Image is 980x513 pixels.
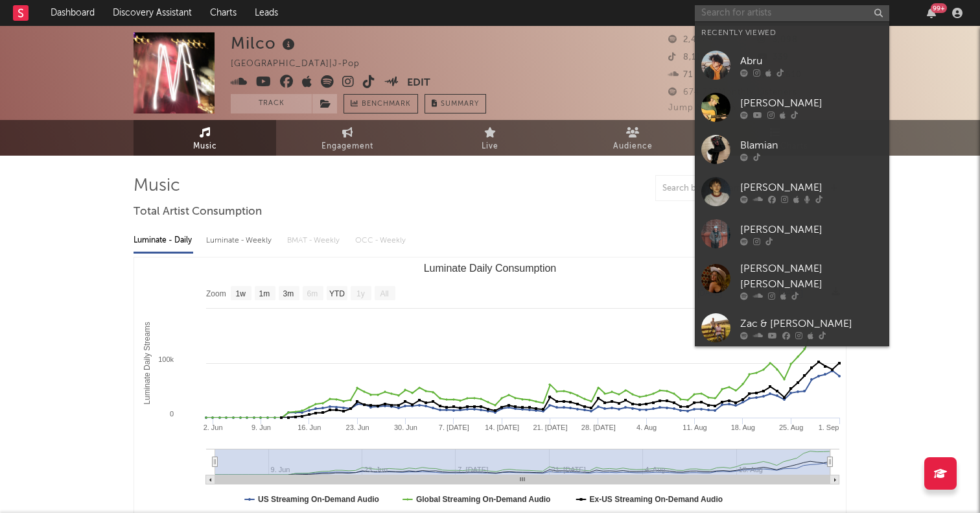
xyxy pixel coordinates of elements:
text: 28. [DATE] [581,424,616,431]
text: 6m [307,289,318,298]
button: Track [231,94,312,113]
a: [PERSON_NAME] [695,171,889,213]
div: Milco [231,32,298,54]
span: 2,417 [668,36,706,44]
div: [PERSON_NAME] [PERSON_NAME] [740,261,883,292]
button: Summary [425,94,486,113]
a: Audience [561,120,704,156]
a: Benchmark [344,94,418,113]
a: Abru [695,44,889,86]
text: Global Streaming On-Demand Audio [416,495,551,504]
span: 71 [668,71,693,79]
div: [GEOGRAPHIC_DATA] | J-Pop [231,56,375,72]
div: Luminate - Daily [134,230,193,252]
text: All [380,289,388,298]
a: Zac & [PERSON_NAME] [695,307,889,349]
input: Search for artists [695,5,889,21]
text: 9. Jun [251,424,271,431]
a: [PERSON_NAME] [PERSON_NAME] [695,255,889,307]
text: US Streaming On-Demand Audio [258,495,379,504]
div: Recently Viewed [701,25,883,41]
span: Jump Score: 95.4 [668,104,745,112]
div: [PERSON_NAME] [740,222,883,237]
text: 0 [170,410,174,418]
div: Luminate - Weekly [206,230,274,252]
button: 99+ [927,8,936,18]
text: 11. Aug [682,424,706,431]
text: 1w [236,289,246,298]
text: 100k [158,355,174,363]
text: 4. Aug [636,424,657,431]
text: 18. Aug [731,424,755,431]
text: Ex-US Streaming On-Demand Audio [590,495,723,504]
span: Summary [441,101,479,108]
div: 99 + [931,3,947,13]
div: Zac & [PERSON_NAME] [740,316,883,331]
text: Luminate Daily Consumption [424,263,557,274]
text: 7. [DATE] [439,424,469,431]
span: Total Artist Consumption [134,204,262,220]
div: [PERSON_NAME] [740,95,883,111]
a: Live [419,120,561,156]
button: Edit [407,75,430,91]
input: Search by song name or URL [656,184,793,194]
text: 16. Jun [297,424,321,431]
text: 23. Jun [346,424,369,431]
text: 3m [283,289,294,298]
text: 1y [356,289,365,298]
text: 25. Aug [779,424,803,431]
div: [PERSON_NAME] [740,180,883,195]
div: Abru [740,53,883,69]
text: 2. Jun [204,424,223,431]
text: 14. [DATE] [485,424,519,431]
text: 1. Sep [819,424,839,431]
text: 1m [259,289,270,298]
text: YTD [329,289,345,298]
a: [PERSON_NAME] [695,86,889,128]
span: 8,110 [668,53,706,62]
span: Benchmark [362,97,411,112]
a: Music [134,120,276,156]
div: Blamian [740,137,883,153]
span: Music [193,139,217,154]
text: 30. Jun [394,424,417,431]
a: [PERSON_NAME] [695,213,889,255]
a: Engagement [276,120,419,156]
a: Blamian [695,128,889,171]
span: Engagement [321,139,373,154]
span: 674,723 Monthly Listeners [668,88,797,97]
span: Live [482,139,498,154]
span: Audience [613,139,653,154]
text: Zoom [206,289,226,298]
text: Luminate Daily Streams [143,322,152,404]
text: 21. [DATE] [533,424,567,431]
